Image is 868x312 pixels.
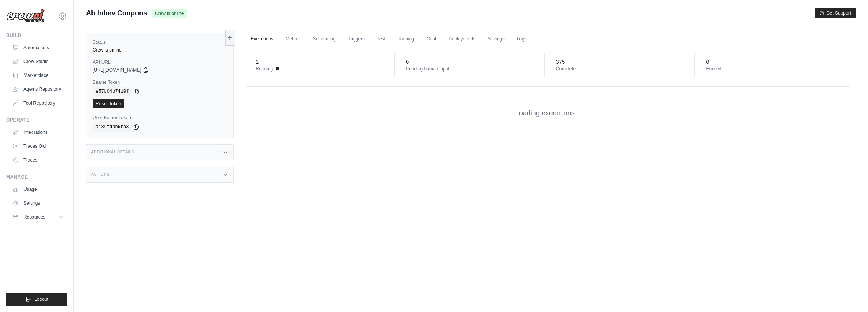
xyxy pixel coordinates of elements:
img: Logo [6,9,45,23]
div: Operate [6,117,67,123]
label: API URL [93,59,227,65]
span: Running [256,66,273,72]
a: Crew Studio [9,55,67,68]
div: Crew is online [93,47,227,53]
div: 0 [706,58,709,66]
a: Metrics [281,31,305,47]
code: e57b04b7410f [93,87,132,96]
a: Scheduling [308,31,340,47]
div: Loading executions... [246,96,850,131]
label: User Bearer Token [93,115,227,121]
dt: Errored [706,66,840,72]
a: Executions [246,31,278,47]
span: Ab Inbev Coupons [86,8,147,18]
div: 0 [406,58,409,66]
a: Integrations [9,126,67,138]
a: Reset Token [93,99,124,108]
a: Settings [9,197,67,209]
a: Agents Repository [9,83,67,95]
div: 375 [556,58,565,66]
label: Bearer Token [93,79,227,85]
div: Build [6,32,67,38]
h3: Actions [91,172,110,177]
dt: Pending human input [406,66,540,72]
a: Logs [512,31,531,47]
h3: Additional Details [91,150,134,155]
a: Tool Repository [9,97,67,109]
span: [URL][DOMAIN_NAME] [93,67,141,73]
span: Logout [34,296,48,302]
a: Training [393,31,419,47]
a: Traces [9,154,67,166]
a: Test [372,31,390,47]
span: Resources [23,214,45,220]
div: 1 [256,58,259,66]
a: Chat [422,31,441,47]
a: Triggers [343,31,369,47]
a: Deployments [444,31,480,47]
label: Status [93,39,227,45]
a: Traces Old [9,140,67,152]
dt: Completed [556,66,690,72]
a: Usage [9,183,67,195]
code: a186fdbb6fa3 [93,122,132,132]
a: Marketplace [9,69,67,82]
div: Manage [6,174,67,180]
a: Automations [9,42,67,54]
a: Settings [483,31,509,47]
button: Get Support [815,8,856,18]
button: Resources [9,211,67,223]
button: Logout [6,293,67,306]
span: Crew is online [152,9,187,18]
